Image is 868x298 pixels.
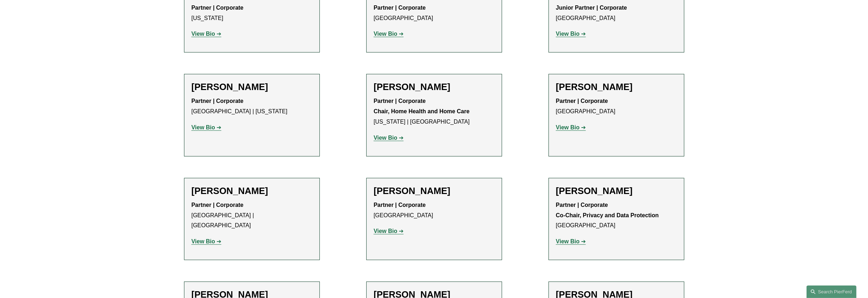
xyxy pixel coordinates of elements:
p: [GEOGRAPHIC_DATA] [556,200,677,231]
strong: Chair, Home Health and Home Care [374,108,470,114]
h2: [PERSON_NAME] [374,185,495,197]
strong: Partner | Corporate [192,202,244,208]
a: View Bio [556,238,586,244]
strong: Partner | Corporate [556,98,608,104]
h2: [PERSON_NAME] [374,81,495,93]
strong: Partner | Corporate [374,202,426,208]
strong: View Bio [556,124,580,130]
strong: View Bio [192,31,215,37]
a: Search this site [807,285,857,298]
p: [GEOGRAPHIC_DATA] [374,200,495,221]
p: [GEOGRAPHIC_DATA] | [GEOGRAPHIC_DATA] [192,200,312,231]
a: View Bio [374,228,404,234]
strong: View Bio [374,135,397,141]
a: View Bio [556,31,586,37]
a: View Bio [192,238,222,244]
strong: View Bio [556,238,580,244]
h2: [PERSON_NAME] [192,81,312,93]
p: [US_STATE] | [GEOGRAPHIC_DATA] [374,96,495,127]
p: [GEOGRAPHIC_DATA] | [US_STATE] [192,96,312,117]
h2: [PERSON_NAME] [556,185,677,197]
a: View Bio [192,31,222,37]
p: [US_STATE] [192,3,312,24]
strong: View Bio [374,31,397,37]
strong: View Bio [556,31,580,37]
a: View Bio [556,124,586,130]
strong: View Bio [192,124,215,130]
h2: [PERSON_NAME] [192,185,312,197]
strong: Partner | Corporate [374,5,426,11]
p: [GEOGRAPHIC_DATA] [374,3,495,24]
strong: Junior Partner | Corporate [556,5,627,11]
strong: View Bio [374,228,397,234]
a: View Bio [374,31,404,37]
strong: Partner | Corporate [374,98,426,104]
strong: Partner | Corporate [192,5,244,11]
strong: Partner | Corporate [192,98,244,104]
strong: View Bio [192,238,215,244]
p: [GEOGRAPHIC_DATA] [556,96,677,117]
strong: Partner | Corporate Co-Chair, Privacy and Data Protection [556,202,659,218]
a: View Bio [192,124,222,130]
h2: [PERSON_NAME] [556,81,677,93]
a: View Bio [374,135,404,141]
p: [GEOGRAPHIC_DATA] [556,3,677,24]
